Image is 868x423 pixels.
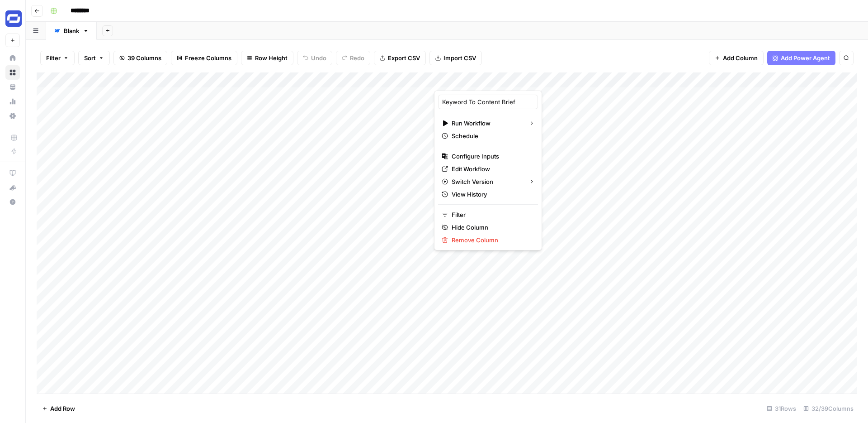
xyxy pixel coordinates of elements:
span: Add Column [723,53,758,62]
a: Home [5,51,20,65]
div: 31 Rows [763,401,800,416]
button: Add Column [709,51,764,65]
button: Import CSV [429,51,482,65]
a: Settings [5,109,20,123]
a: Blank [46,22,97,40]
a: AirOps Academy [5,166,20,180]
span: Switch Version [452,177,522,186]
button: Freeze Columns [171,51,237,65]
span: Schedule [452,131,531,140]
span: View History [452,190,531,199]
span: Remove Column [452,236,531,245]
span: Edit Workflow [452,164,531,173]
span: Row Height [255,53,288,62]
button: Undo [297,51,332,65]
a: Browse [5,65,20,80]
button: 39 Columns [113,51,167,65]
button: What's new? [5,180,20,195]
span: Filter [46,53,61,62]
span: Import CSV [443,53,476,62]
button: Row Height [241,51,293,65]
span: Add Power Agent [781,53,830,62]
a: Usage [5,94,20,109]
button: Add Power Agent [767,51,835,65]
span: Redo [350,53,364,62]
span: Filter [452,210,531,219]
span: Sort [84,53,96,62]
button: Add Row [37,401,80,416]
a: Your Data [5,80,20,94]
span: Add Row [50,404,75,413]
button: Export CSV [374,51,426,65]
span: Export CSV [388,53,420,62]
div: Blank [64,26,79,35]
button: Filter [40,51,75,65]
button: Help + Support [5,195,20,209]
button: Sort [78,51,110,65]
span: 39 Columns [127,53,161,62]
button: Redo [336,51,370,65]
span: Hide Column [452,223,531,232]
span: Run Workflow [452,119,522,128]
span: Undo [311,53,326,62]
div: 32/39 Columns [800,401,857,416]
button: Workspace: Synthesia [5,7,20,30]
span: Configure Inputs [452,152,531,161]
span: Freeze Columns [185,53,231,62]
div: What's new? [6,181,19,194]
img: Synthesia Logo [5,10,22,27]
